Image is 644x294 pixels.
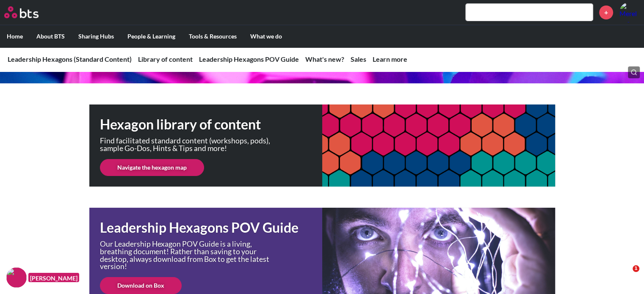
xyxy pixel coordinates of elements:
img: Merel van Dijk [619,2,640,22]
a: Leadership Hexagons (Standard Content) [8,55,132,63]
a: Go home [4,6,54,18]
img: F [6,267,27,288]
label: People & Learning [121,25,182,47]
p: Find facilitated standard content (workshops, pods), sample Go-Dos, Hints & Tips and more! [100,137,278,152]
a: Learn more [373,55,407,63]
img: BTS Logo [4,6,39,18]
a: Profile [619,2,640,22]
label: About BTS [30,25,72,47]
a: Leadership Hexagons POV Guide [199,55,299,63]
label: Sharing Hubs [72,25,121,47]
p: Our Leadership Hexagon POV Guide is a living, breathing document! Rather than saving to your desk... [100,240,278,270]
label: Tools & Resources [182,25,243,47]
label: What we do [243,25,289,47]
span: 1 [633,265,639,272]
h1: Leadership Hexagons POV Guide [100,218,322,237]
figcaption: [PERSON_NAME] [28,273,79,283]
a: Navigate the hexagon map [100,159,204,176]
a: Library of content [138,55,193,63]
a: What's new? [305,55,344,63]
h1: Hexagon library of content [100,115,322,134]
a: Download on Box [100,277,182,294]
a: + [599,5,613,19]
a: Sales [351,55,366,63]
iframe: Intercom live chat [615,265,636,286]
